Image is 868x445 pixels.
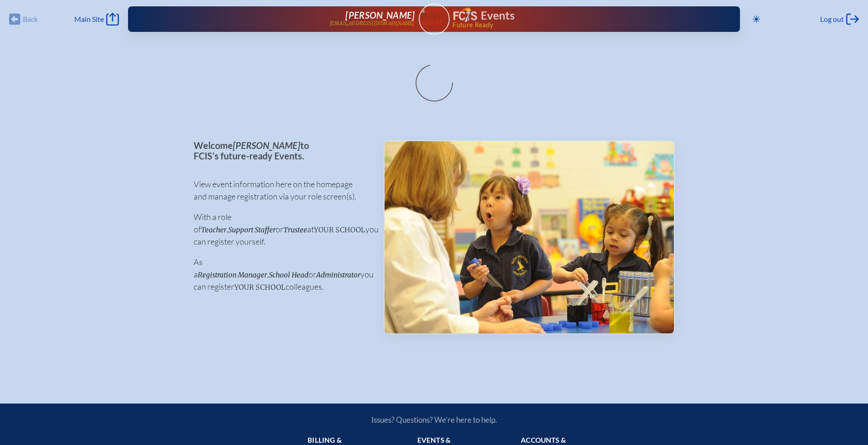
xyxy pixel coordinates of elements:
[283,225,307,234] span: Trustee
[329,20,415,26] p: [EMAIL_ADDRESS][DOMAIN_NAME]
[415,3,453,27] img: User Avatar
[452,22,711,28] span: Future Ready
[194,211,369,248] p: With a role of , or at you can register yourself.
[269,271,308,279] span: School Head
[385,141,674,333] img: Events
[194,256,369,293] p: As a , or you can register colleagues.
[314,225,365,234] span: your school
[233,140,300,151] span: [PERSON_NAME]
[228,225,276,234] span: Support Staffer
[820,15,844,24] span: Log out
[201,225,226,234] span: Teacher
[194,140,369,161] p: Welcome to FCIS’s future-ready Events.
[419,4,450,35] a: User Avatar
[157,10,415,28] a: [PERSON_NAME][EMAIL_ADDRESS][DOMAIN_NAME]
[316,271,360,279] span: Administrator
[234,283,286,292] span: your school
[274,415,595,425] p: Issues? Questions? We’re here to help.
[198,271,267,279] span: Registration Manager
[74,15,104,24] span: Main Site
[453,7,711,28] div: FCIS Events — Future ready
[194,178,369,203] p: View event information here on the homepage and manage registration via your role screen(s).
[345,10,415,20] span: [PERSON_NAME]
[74,13,119,26] a: Main Site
